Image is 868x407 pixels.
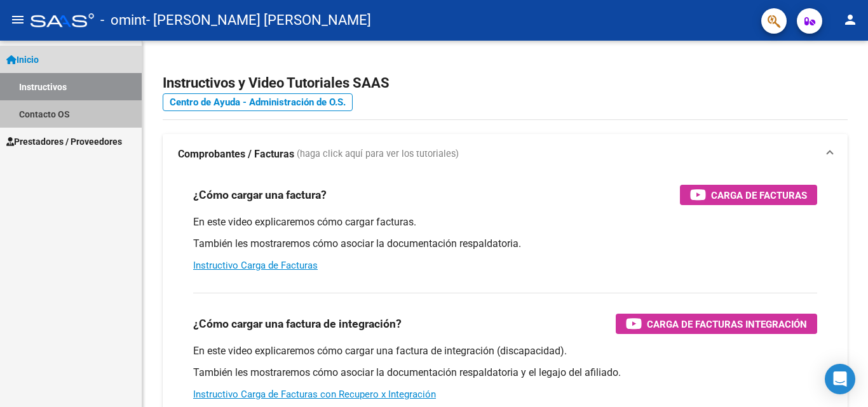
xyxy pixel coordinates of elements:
[6,135,122,149] span: Prestadores / Proveedores
[711,187,807,203] span: Carga de Facturas
[193,237,817,251] p: También les mostraremos cómo asociar la documentación respaldatoria.
[10,12,25,27] mat-icon: menu
[680,185,817,205] button: Carga de Facturas
[193,215,817,229] p: En este video explicaremos cómo cargar facturas.
[193,366,817,380] p: También les mostraremos cómo asociar la documentación respaldatoria y el legajo del afiliado.
[647,316,807,332] span: Carga de Facturas Integración
[6,53,39,67] span: Inicio
[297,147,459,161] span: (haga click aquí para ver los tutoriales)
[163,71,848,95] h2: Instructivos y Video Tutoriales SAAS
[146,6,371,34] span: - [PERSON_NAME] [PERSON_NAME]
[193,260,318,271] a: Instructivo Carga de Facturas
[193,389,436,400] a: Instructivo Carga de Facturas con Recupero x Integración
[163,134,848,175] mat-expansion-panel-header: Comprobantes / Facturas (haga click aquí para ver los tutoriales)
[616,314,817,334] button: Carga de Facturas Integración
[825,364,855,394] div: Open Intercom Messenger
[843,12,858,27] mat-icon: person
[178,147,294,161] strong: Comprobantes / Facturas
[193,186,327,204] h3: ¿Cómo cargar una factura?
[193,344,817,358] p: En este video explicaremos cómo cargar una factura de integración (discapacidad).
[100,6,146,34] span: - omint
[163,93,353,111] a: Centro de Ayuda - Administración de O.S.
[193,315,402,333] h3: ¿Cómo cargar una factura de integración?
